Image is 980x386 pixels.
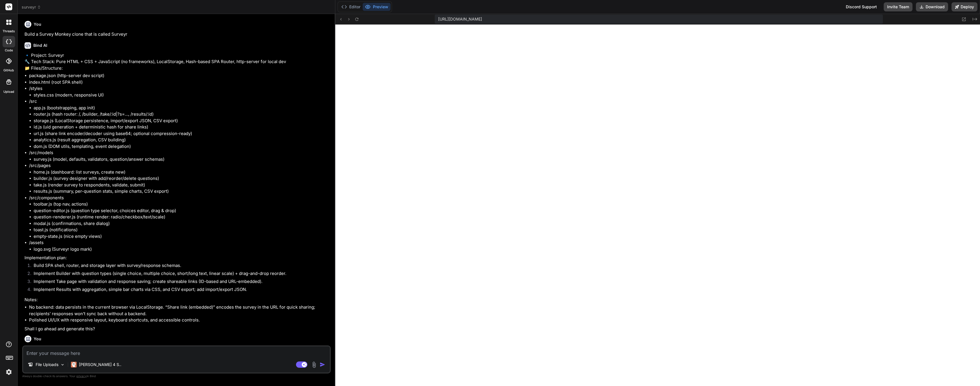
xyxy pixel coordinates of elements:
[24,297,330,303] p: Notes:
[60,362,65,367] img: Pick Models
[34,220,330,227] li: modal.js (confirmations, share dialog)
[24,326,330,332] p: Shall I go ahead and generate this?
[34,336,41,342] h6: You
[34,118,330,124] li: storage.js (LocalStorage persistence, import/export JSON, CSV export)
[339,3,363,11] button: Editor
[884,2,912,11] button: Invite Team
[33,43,47,48] h6: Bind AI
[22,4,41,10] span: surveyr
[34,188,330,195] li: results.js (summary, per-question stats, simple charts, CSV export)
[29,150,330,162] li: /src/models
[29,73,330,79] li: package.json (http-server dev script)
[76,374,87,378] span: privacy
[311,361,317,368] img: attachment
[952,2,977,11] button: Deploy
[34,92,330,98] li: styles.css (modern, responsive UI)
[363,3,391,11] button: Preview
[3,29,15,34] label: threads
[5,48,13,53] label: code
[34,182,330,188] li: take.js (render survey to respondents, validate, submit)
[34,201,330,208] li: toolbar.js (top nav, actions)
[29,85,330,98] li: /styles
[29,240,330,252] li: /assets
[24,31,330,38] p: Build a Survey Monkey clone that is called Surveyr
[29,286,330,294] li: Implement Results with aggregation, simple bar charts via CSS, and CSV export; add import/export ...
[29,98,330,150] li: /src
[34,130,330,137] li: url.js (share link encoder/decoder using base64; optional compression-ready)
[916,2,948,11] button: Download
[34,208,330,214] li: question-editor.js (question type selector, choices editor, drag & drop)
[79,362,121,367] p: [PERSON_NAME] 4 S..
[29,317,330,323] li: Polished UI/UX with responsive layout, keyboard shortcuts, and accessible controls.
[34,227,330,233] li: toast.js (notifications)
[22,373,331,379] p: Always double-check its answers. Your in Bind
[34,233,330,240] li: empty-state.js (nice empty views)
[34,21,41,27] h6: You
[29,262,330,270] li: Build SPA shell, router, and storage layer with survey/response schemas.
[34,246,330,253] li: logo.svg (Surveyr logo mark)
[34,111,330,118] li: router.js (hash router: /, /builder, /take/:id|?s=..., /results/:id)
[34,124,330,130] li: id.js (uid generation + deterministic hash for share links)
[71,362,77,367] img: Claude 4 Sonnet
[29,304,330,317] li: No backend: data persists in the current browser via LocalStorage. “Share link (embedded)” encode...
[335,25,980,386] iframe: Preview
[29,270,330,278] li: Implement Builder with question types (single choice, multiple choice, short/long text, linear sc...
[34,105,330,111] li: app.js (bootstrapping, app init)
[29,278,330,286] li: Implement Take page with validation and response saving; create shareable links (ID-based and URL...
[320,362,325,367] img: icon
[842,2,880,11] div: Discord Support
[29,162,330,195] li: /src/pages
[34,169,330,176] li: home.js (dashboard: list surveys, create new)
[34,137,330,143] li: analytics.js (result aggregation, CSV building)
[34,175,330,182] li: builder.js (survey designer with add/reorder/delete questions)
[24,255,330,261] p: Implementation plan:
[29,195,330,240] li: /src/components
[438,16,482,22] span: [URL][DOMAIN_NAME]
[24,52,330,72] p: 🔹 Project: Surveyr 🔧 Tech Stack: Pure HTML + CSS + JavaScript (no frameworks), LocalStorage, Hash...
[34,156,330,163] li: survey.js (model, defaults, validators, question/answer schemas)
[3,68,14,73] label: GitHub
[4,367,14,377] img: settings
[34,143,330,150] li: dom.js (DOM utils, templating, event delegation)
[34,214,330,220] li: question-renderer.js (runtime render: radio/checkbox/text/scale)
[29,79,330,86] li: index.html (root SPA shell)
[36,362,58,367] p: File Uploads
[3,89,14,94] label: Upload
